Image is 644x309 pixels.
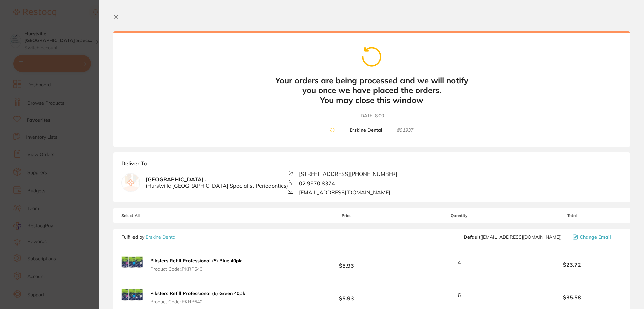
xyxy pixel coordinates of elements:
span: 6 [458,292,461,298]
b: $23.72 [522,262,622,268]
span: ( Hurstville [GEOGRAPHIC_DATA] Specialist Periodontics ) [146,183,288,189]
span: sales@piksters.com [464,234,562,240]
b: Piksters Refill Professional (5) Blue 40pk [150,258,242,264]
span: Select All [121,213,189,218]
button: Piksters Refill Professional (6) Green 40pk Product Code:.PKRP640 [148,290,247,304]
span: [STREET_ADDRESS][PHONE_NUMBER] [299,171,397,177]
a: Erskine Dental [146,234,176,240]
b: Erskine Dental [350,127,382,133]
time: [DATE] 8:00 [359,113,384,119]
b: [GEOGRAPHIC_DATA] . [146,176,288,189]
img: dGF0aWs3eQ [121,284,143,306]
img: empty.jpg [122,173,140,192]
small: # 91937 [397,127,413,133]
img: ZHE3em0xbA [121,252,143,273]
b: $35.58 [522,294,622,300]
b: Default [464,234,480,240]
b: $5.93 [297,256,396,269]
span: Product Code: .PKRP540 [150,266,242,272]
span: Price [297,213,396,218]
span: Change Email [580,234,611,240]
span: Total [522,213,622,218]
span: 02 9570 8374 [299,180,335,186]
button: Change Email [571,234,622,240]
span: Quantity [397,213,522,218]
button: Piksters Refill Professional (5) Blue 40pk Product Code:.PKRP540 [148,258,244,272]
b: Deliver To [121,160,622,170]
b: $5.93 [297,289,396,301]
span: 4 [458,259,461,265]
img: cart-spinner.png [330,128,335,132]
span: [EMAIL_ADDRESS][DOMAIN_NAME] [299,189,390,195]
img: cart-spinner.png [361,46,382,68]
p: Fulfilled by [121,234,176,240]
span: Product Code: .PKRP640 [150,299,245,304]
b: Piksters Refill Professional (6) Green 40pk [150,290,245,296]
b: Your orders are being processed and we will notify you once we have placed the orders. You may cl... [271,76,472,105]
